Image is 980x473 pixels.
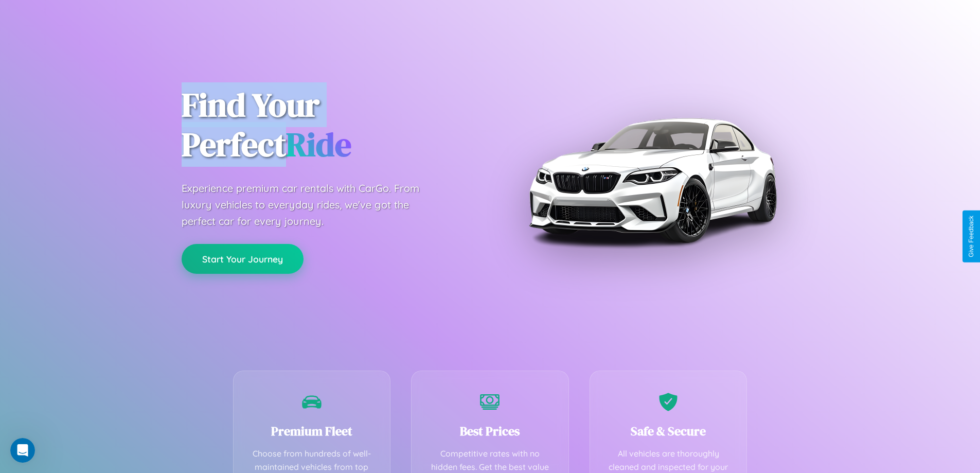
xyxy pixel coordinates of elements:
div: Give Feedback [968,216,975,257]
h3: Premium Fleet [249,423,375,440]
iframe: Intercom live chat [10,438,35,463]
h3: Safe & Secure [605,423,732,440]
button: Start Your Journey [182,244,304,274]
span: Ride [286,122,351,167]
h3: Best Prices [427,423,553,440]
p: Experience premium car rentals with CarGo. From luxury vehicles to everyday rides, we've got the ... [182,180,439,230]
img: Premium BMW car rental vehicle [524,51,781,309]
h1: Find Your Perfect [182,85,475,165]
